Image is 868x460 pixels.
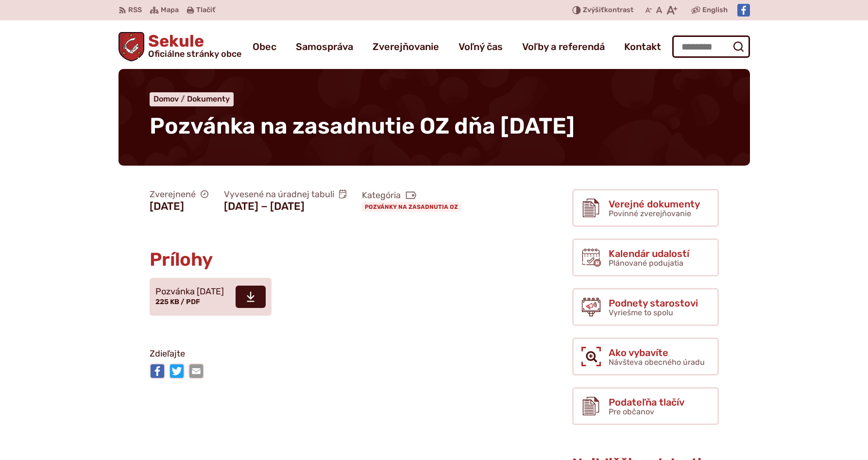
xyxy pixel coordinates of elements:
img: Zdieľať e-mailom [188,363,204,379]
a: Kalendár udalostí Plánované podujatia [572,239,719,276]
a: Pozvánka [DATE] 225 KB / PDF [150,278,272,316]
img: Prejsť na domovskú stránku [119,32,145,61]
span: Oficiálne stránky obce [148,50,241,58]
span: English [702,4,728,16]
span: RSS [128,4,142,16]
a: Ako vybavíte Návšteva obecného úradu [572,338,719,375]
span: Mapa [161,4,179,16]
span: Podnety starostovi [609,298,698,308]
span: 225 KB / PDF [155,298,200,306]
a: Dokumenty [187,94,230,103]
span: Plánované podujatia [609,258,683,268]
span: Vyriešme to spolu [609,308,673,317]
span: Vyvesené na úradnej tabuli [224,189,347,200]
span: Pozvánka na zasadnutie OZ dňa [DATE] [150,113,575,139]
p: Zdieľajte [150,347,494,361]
a: Voľný čas [459,33,503,60]
span: Povinné zverejňovanie [609,209,691,218]
span: Domov [153,94,179,103]
span: Kalendár udalostí [609,248,689,259]
img: Prejsť na Facebook stránku [737,4,750,17]
a: Zverejňovanie [373,33,439,60]
img: Zdieľať na Twitteri [169,363,185,379]
span: Sekule [144,33,241,58]
figcaption: [DATE] − [DATE] [224,200,347,213]
span: Pre občanov [609,407,654,416]
a: English [700,4,730,16]
span: Podateľňa tlačív [609,397,684,408]
a: Logo Sekule, prejsť na domovskú stránku. [119,32,242,61]
h2: Prílohy [150,250,494,270]
span: Tlačiť [196,6,215,15]
a: Verejné dokumenty Povinné zverejňovanie [572,189,719,227]
a: Domov [153,94,187,103]
span: Zverejnené [150,189,208,200]
figcaption: [DATE] [150,200,208,213]
a: Podateľňa tlačív Pre občanov [572,387,719,425]
img: Zdieľať na Facebooku [150,363,165,379]
a: Pozvánky na zasadnutia OZ [362,202,461,212]
a: Samospráva [296,33,353,60]
a: Voľby a referendá [522,33,605,60]
span: Pozvánka [DATE] [155,287,224,297]
span: Zvýšiť [583,6,604,14]
span: Návšteva obecného úradu [609,358,705,367]
span: kontrast [583,6,633,15]
span: Ako vybavíte [609,347,705,358]
span: Kategória [362,190,465,201]
span: Verejné dokumenty [609,199,700,209]
a: Podnety starostovi Vyriešme to spolu [572,288,719,326]
a: Obec [253,33,276,60]
a: Kontakt [624,33,661,60]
